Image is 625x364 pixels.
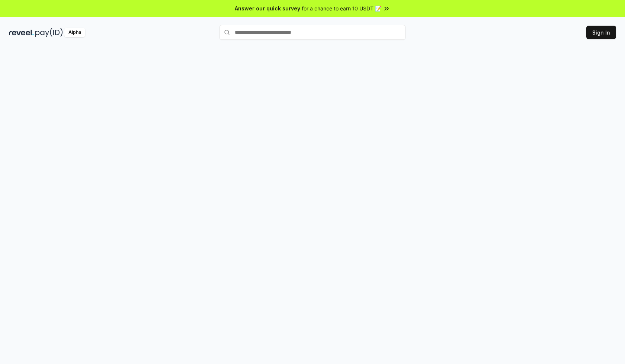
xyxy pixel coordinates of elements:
[64,28,85,37] div: Alpha
[302,4,381,12] span: for a chance to earn 10 USDT 📝
[235,4,300,12] span: Answer our quick survey
[35,28,63,37] img: pay_id
[586,26,616,39] button: Sign In
[9,28,34,37] img: reveel_dark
